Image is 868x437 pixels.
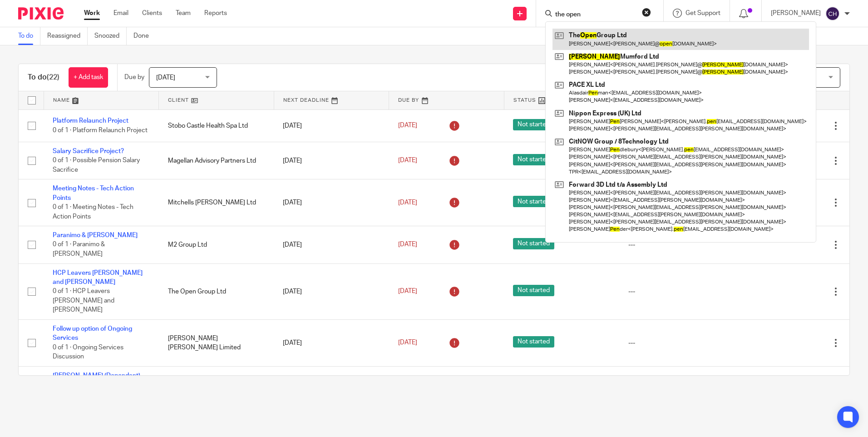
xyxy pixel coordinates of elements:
[771,9,821,18] p: [PERSON_NAME]
[53,204,133,220] span: 0 of 1 · Meeting Notes - Tech Action Points
[113,9,128,18] a: Email
[398,242,417,248] span: [DATE]
[398,123,417,129] span: [DATE]
[133,27,156,45] a: Done
[159,142,274,179] td: Magellan Advisory Partners Ltd
[398,340,417,346] span: [DATE]
[554,11,636,19] input: Search
[124,73,144,82] p: Due by
[47,74,59,81] span: (22)
[53,127,148,134] span: 0 of 1 · Platform Relaunch Project
[53,372,140,388] a: [PERSON_NAME] (Dependant) Added to Travel?
[628,240,725,249] div: ---
[18,7,64,20] img: Pixie
[513,196,554,207] span: Not started
[159,263,274,319] td: The Open Group Ltd
[642,8,651,17] button: Clear
[159,226,274,263] td: M2 Group Ltd
[176,9,191,18] a: Team
[274,320,389,367] td: [DATE]
[18,27,40,45] a: To do
[398,288,417,295] span: [DATE]
[84,9,100,18] a: Work
[28,73,59,82] h1: To do
[513,154,554,165] span: Not started
[159,109,274,142] td: Stobo Castle Health Spa Ltd
[274,142,389,179] td: [DATE]
[274,226,389,263] td: [DATE]
[274,366,389,413] td: [DATE]
[274,109,389,142] td: [DATE]
[398,157,417,164] span: [DATE]
[47,27,88,45] a: Reassigned
[398,199,417,206] span: [DATE]
[159,366,274,413] td: The Open Group Ltd
[159,320,274,367] td: [PERSON_NAME] [PERSON_NAME] Limited
[53,118,128,124] a: Platform Relaunch Project
[274,179,389,226] td: [DATE]
[513,285,554,296] span: Not started
[53,158,140,174] span: 0 of 1 · Possible Pension Salary Sacrifice
[53,326,132,341] a: Follow up option of Ongoing Services
[142,9,162,18] a: Clients
[628,338,725,348] div: ---
[69,67,108,88] a: + Add task
[53,232,138,238] a: Paranimo & [PERSON_NAME]
[686,10,720,16] span: Get Support
[513,119,554,130] span: Not started
[53,288,114,313] span: 0 of 1 · HCP Leavers [PERSON_NAME] and [PERSON_NAME]
[825,6,840,21] img: svg%3E
[53,344,123,360] span: 0 of 1 · Ongoing Services Discussion
[53,148,124,154] a: Salary Sacrifice Project?
[513,336,554,348] span: Not started
[628,287,725,296] div: ---
[274,263,389,319] td: [DATE]
[53,185,134,201] a: Meeting Notes - Tech Action Points
[156,74,175,81] span: [DATE]
[159,179,274,226] td: Mitchells [PERSON_NAME] Ltd
[513,238,554,249] span: Not started
[94,27,127,45] a: Snoozed
[204,9,227,18] a: Reports
[53,242,105,258] span: 0 of 1 · Paranimo & [PERSON_NAME]
[53,270,143,285] a: HCP Leavers [PERSON_NAME] and [PERSON_NAME]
